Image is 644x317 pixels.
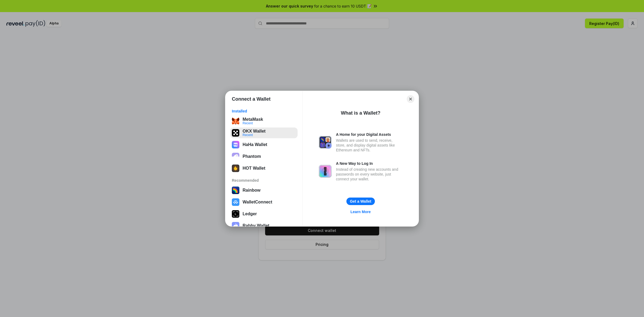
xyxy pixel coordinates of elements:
button: Ledger [230,209,298,219]
img: czlE1qaAbsgAAACV0RVh0ZGF0ZTpjcmVhdGUAMjAyNC0wNS0wN1QwMzo0NTo1MSswMDowMJbjUeUAAAAldEVYdGRhdGU6bW9k... [232,141,239,148]
h1: Connect a Wallet [232,96,270,102]
img: svg+xml;base64,PHN2ZyB3aWR0aD0iMzUiIGhlaWdodD0iMzQiIHZpZXdCb3g9IjAgMCAzNSAzNCIgZmlsbD0ibm9uZSIgeG... [232,117,239,125]
div: OKX Wallet [243,129,266,133]
button: HaHa Wallet [230,139,298,150]
div: Learn More [350,209,371,214]
img: svg+xml,%3Csvg%20xmlns%3D%22http%3A%2F%2Fwww.w3.org%2F2000%2Fsvg%22%20fill%3D%22none%22%20viewBox... [319,136,332,149]
div: Get a Wallet [350,199,371,204]
button: WalletConnect [230,197,298,207]
button: Rainbow [230,185,298,196]
div: A New Way to Log In [336,161,402,166]
div: WalletConnect [243,200,272,205]
div: MetaMask [243,117,263,122]
div: Recent [243,133,266,136]
div: Ledger [243,212,257,216]
button: OKX WalletRecent [230,127,298,138]
button: Phantom [230,151,298,162]
div: HaHa Wallet [243,142,267,147]
div: Wallets are used to send, receive, store, and display digital assets like Ethereum and NFTs. [336,138,402,152]
div: Recommended [232,178,296,183]
img: svg+xml,%3Csvg%20width%3D%22120%22%20height%3D%22120%22%20viewBox%3D%220%200%20120%20120%22%20fil... [232,187,239,194]
button: Close [407,95,414,103]
img: epq2vO3P5aLWl15yRS7Q49p1fHTx2Sgh99jU3kfXv7cnPATIVQHAx5oQs66JWv3SWEjHOsb3kKgmE5WNBxBId7C8gm8wEgOvz... [232,153,239,160]
div: Phantom [243,154,261,159]
button: Rabby Wallet [230,220,298,231]
img: svg+xml,%3Csvg%20xmlns%3D%22http%3A%2F%2Fwww.w3.org%2F2000%2Fsvg%22%20fill%3D%22none%22%20viewBox... [319,165,332,178]
img: svg+xml,%3Csvg%20width%3D%2228%22%20height%3D%2228%22%20viewBox%3D%220%200%2028%2028%22%20fill%3D... [232,198,239,206]
button: HOT Wallet [230,163,298,174]
div: Rabby Wallet [243,223,269,228]
img: svg+xml,%3Csvg%20xmlns%3D%22http%3A%2F%2Fwww.w3.org%2F2000%2Fsvg%22%20width%3D%2228%22%20height%3... [232,210,239,218]
div: Rainbow [243,188,261,193]
a: Learn More [347,208,374,215]
div: HOT Wallet [243,166,265,171]
div: Instead of creating new accounts and passwords on every website, just connect your wallet. [336,167,402,181]
div: What is a Wallet? [341,110,380,116]
img: svg+xml,%3Csvg%20xmlns%3D%22http%3A%2F%2Fwww.w3.org%2F2000%2Fsvg%22%20fill%3D%22none%22%20viewBox... [232,222,239,229]
button: Get a Wallet [346,198,375,205]
div: Installed [232,109,296,114]
img: 5VZ71FV6L7PA3gg3tXrdQ+DgLhC+75Wq3no69P3MC0NFQpx2lL04Ql9gHK1bRDjsSBIvScBnDTk1WrlGIZBorIDEYJj+rhdgn... [232,129,239,137]
button: MetaMaskRecent [230,116,298,126]
div: Recent [243,121,263,125]
img: 8zcXD2M10WKU0JIAAAAASUVORK5CYII= [232,165,239,172]
div: A Home for your Digital Assets [336,132,402,137]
